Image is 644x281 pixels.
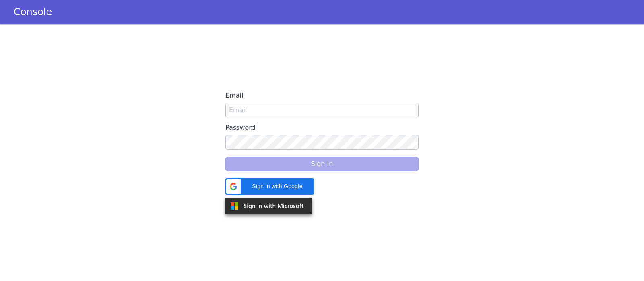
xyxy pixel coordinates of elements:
div: Sign in with Google [225,178,314,195]
label: Password [225,121,419,135]
a: Console [4,6,62,18]
span: Sign in with Google [246,182,309,191]
input: Email [225,103,419,117]
label: Email [225,88,419,103]
img: azure.svg [225,198,312,214]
